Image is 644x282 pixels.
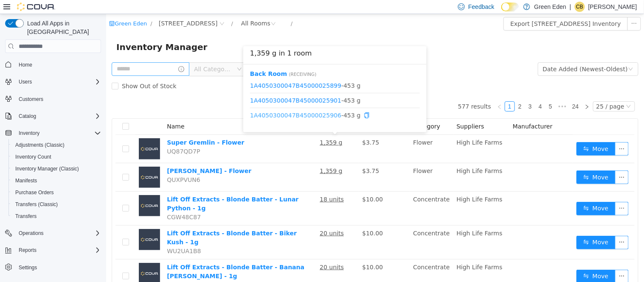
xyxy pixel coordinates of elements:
span: - 453 g [144,82,314,91]
button: icon: swapMove [470,128,509,142]
u: 1,359 g [214,154,236,160]
span: Home [19,61,32,68]
span: Inventory Manager (Classic) [15,165,79,172]
li: Next Page [476,87,486,98]
span: Settings [15,262,101,273]
a: 3 [419,88,429,97]
button: Inventory [2,127,104,139]
span: Transfers [12,211,101,221]
span: Inventory Manager (Classic) [12,164,101,174]
u: 20 units [214,250,238,257]
img: Super Gremlin - Flower placeholder [33,124,54,145]
a: [PERSON_NAME] - Flower [61,154,145,160]
button: icon: swapMove [470,156,509,170]
a: Purchase Orders [12,187,57,198]
button: icon: ellipsis [509,188,523,201]
i: icon: shop [3,7,8,12]
li: 2 [409,87,419,98]
li: Next 5 Pages [450,87,463,98]
span: Category [307,109,334,116]
img: Lift Off Extracts - Blonde Batter - Lunar Python - 1g placeholder [33,181,54,202]
a: Transfers (Classic) [12,199,61,209]
button: Operations [2,227,104,239]
button: Inventory Manager (Classic) [8,163,104,175]
span: High Life Farms [351,182,397,189]
a: 24 [464,88,475,97]
button: Catalog [2,110,104,122]
button: icon: ellipsis [521,3,535,17]
a: 4 [430,88,439,97]
li: 4 [429,87,439,98]
span: Home [15,59,101,70]
span: / [125,6,127,13]
a: 1A4050300047B45000025906 [144,98,235,105]
button: icon: swapMove [470,256,509,269]
a: 1A4050300047B45000025899 [144,68,235,75]
li: 1 [399,87,409,98]
span: Transfers [15,213,37,220]
button: Transfers (Classic) [8,198,104,210]
button: icon: ellipsis [509,156,523,170]
a: Inventory Count [12,152,55,162]
span: $10.00 [256,182,277,189]
span: $3.75 [256,154,273,160]
button: icon: ellipsis [509,256,523,269]
span: Reports [19,247,37,254]
td: Concentrate [304,178,347,212]
span: Inventory [15,128,101,138]
button: Home [2,58,104,70]
a: Home [15,60,36,70]
td: Concentrate [304,246,347,279]
li: 577 results [352,87,385,98]
button: icon: ellipsis [509,128,523,142]
a: 2 [409,88,419,97]
span: Inventory [19,130,39,137]
span: Purchase Orders [15,189,54,196]
img: Lift Off Extracts - Blonde Batter - Banana Conda - 1g placeholder [33,249,54,270]
p: [PERSON_NAME] [588,2,637,12]
span: $10.00 [256,216,277,223]
td: Flower [304,149,347,178]
span: Dark Mode [501,11,502,12]
span: - 453 g [144,67,314,76]
a: Settings [15,262,40,273]
li: 24 [463,87,476,98]
span: Catalog [19,113,36,120]
span: High Life Farms [351,154,397,160]
a: Manifests [12,176,40,186]
div: Copy [258,97,264,106]
span: High Life Farms [351,250,397,257]
li: 3 [419,87,429,98]
span: CGW48C87 [61,200,95,207]
button: Export [STREET_ADDRESS] Inventory [397,3,521,17]
span: Manifests [15,177,37,184]
span: 7215 South Westnedge [53,5,112,14]
i: icon: down [131,53,136,59]
span: ( Receiving ) [183,58,211,63]
button: Transfers [8,210,104,222]
a: Super Gremlin - Flower [61,125,138,132]
h3: 1,359 g in 1 room [144,34,314,45]
span: Customers [15,94,101,104]
a: 1 [399,88,408,97]
span: Adjustments (Classic) [15,142,65,148]
p: | [570,2,571,12]
span: Operations [19,230,44,237]
span: Inventory Manager [10,26,107,40]
i: icon: down [520,90,525,96]
a: Transfers [12,211,40,221]
span: Transfers (Classic) [15,201,58,208]
button: Customers [2,93,104,105]
button: Reports [2,244,104,256]
span: Inventory Count [12,152,101,162]
a: Inventory Manager (Classic) [12,164,82,174]
span: Operations [15,228,101,238]
a: Adjustments (Classic) [12,140,68,150]
span: Adjustments (Classic) [12,140,101,150]
span: Suppliers [351,109,378,116]
a: Customers [15,94,47,104]
i: icon: left [391,90,396,95]
span: Feedback [468,3,494,11]
span: Catalog [15,111,101,121]
button: Operations [15,228,47,238]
